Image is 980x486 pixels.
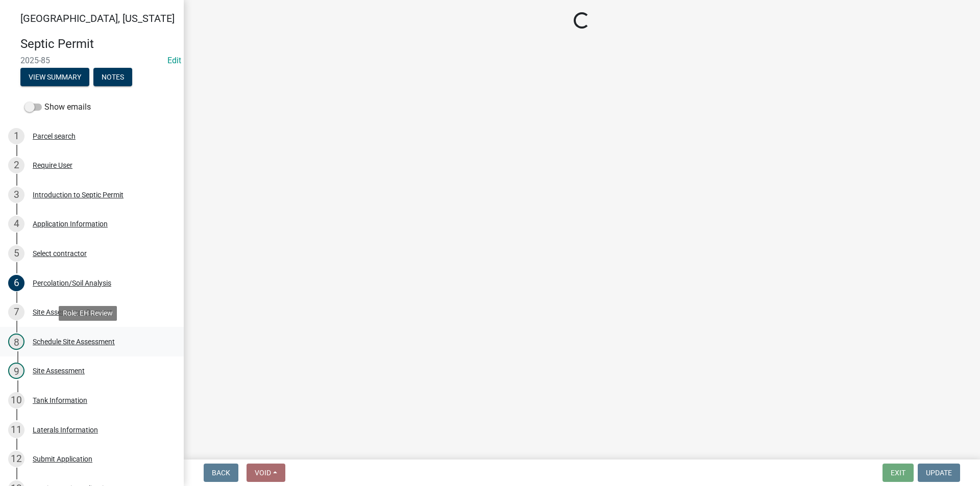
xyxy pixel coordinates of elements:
[8,128,24,144] div: 1
[8,245,24,262] div: 5
[8,334,24,350] div: 8
[33,191,124,198] div: Introduction to Septic Permit
[33,162,72,169] div: Require User
[33,426,98,433] div: Laterals Information
[8,216,24,232] div: 4
[20,12,175,24] span: [GEOGRAPHIC_DATA], [US_STATE]
[8,275,24,291] div: 6
[33,279,111,287] div: Percolation/Soil Analysis
[33,367,85,374] div: Site Assessment
[33,455,92,463] div: Submit Application
[33,133,76,140] div: Parcel search
[93,73,132,82] wm-modal-confirm: Notes
[204,464,238,482] button: Back
[167,56,181,65] a: Edit
[33,220,108,227] div: Application Information
[8,304,24,320] div: 7
[33,397,87,404] div: Tank Information
[20,68,89,86] button: View Summary
[926,469,952,477] span: Update
[93,68,132,86] button: Notes
[8,363,24,379] div: 9
[8,187,24,203] div: 3
[212,469,230,477] span: Back
[8,451,24,467] div: 12
[20,56,163,65] span: 2025-85
[8,392,24,408] div: 10
[20,37,176,52] h4: Septic Permit
[247,464,285,482] button: Void
[24,101,91,113] label: Show emails
[20,73,89,82] wm-modal-confirm: Summary
[8,422,24,438] div: 11
[33,309,112,316] div: Site Assessment Request
[918,464,960,482] button: Update
[33,338,115,345] div: Schedule Site Assessment
[883,464,914,482] button: Exit
[167,56,181,65] wm-modal-confirm: Edit Application Number
[33,250,87,257] div: Select contractor
[255,469,271,477] span: Void
[59,306,117,321] div: Role: EH Review
[8,157,24,173] div: 2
